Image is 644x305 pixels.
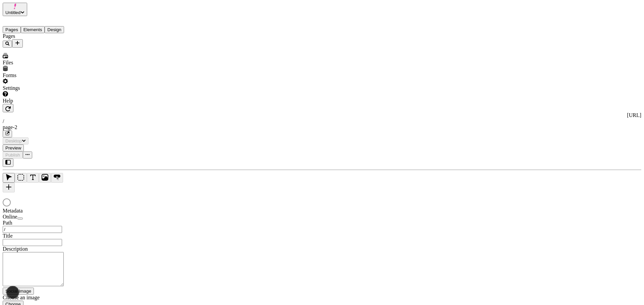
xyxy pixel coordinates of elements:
span: Online [3,214,17,220]
div: / [3,118,641,124]
button: Text [27,173,39,183]
span: Preview [5,145,21,150]
span: Publish [5,152,20,158]
div: Forms [3,72,83,78]
span: Social Image [5,289,31,294]
button: Preview [3,144,24,151]
button: Add new [12,39,23,48]
div: Help [3,98,83,104]
span: Path [3,220,12,226]
div: page-2 [3,124,641,130]
span: Untitled [5,10,20,15]
div: Files [3,60,83,66]
button: Pages [3,26,21,33]
button: Elements [21,26,45,33]
span: Title [3,233,13,239]
button: Desktop [3,137,29,144]
span: Desktop [5,138,22,143]
button: Untitled [3,3,27,16]
button: Box [15,173,27,183]
div: Metadata [3,208,83,214]
button: Publish [3,151,23,159]
div: [URL] [3,112,641,118]
button: Design [45,26,64,33]
button: Image [39,173,51,183]
div: Choose an image [3,295,83,301]
span: Description [3,246,28,252]
div: Settings [3,85,83,91]
button: Social Image [3,288,34,295]
button: Button [51,173,63,183]
div: Pages [3,33,83,39]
